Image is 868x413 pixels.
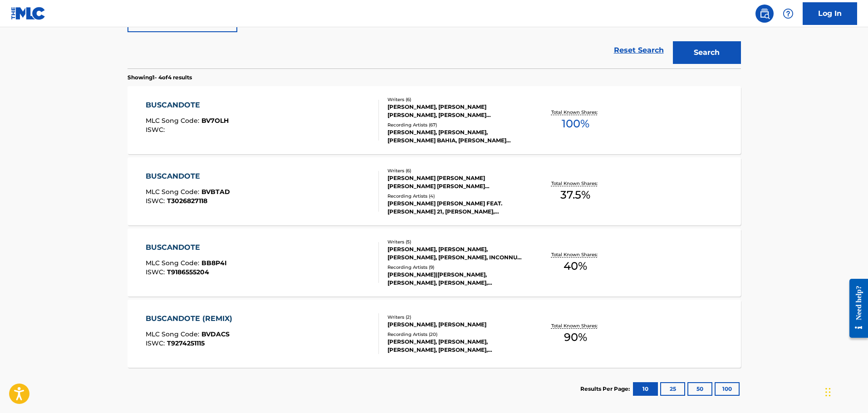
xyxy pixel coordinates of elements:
span: ISWC : [146,339,167,347]
span: MLC Song Code : [146,259,201,267]
p: Showing 1 - 4 of 4 results [128,73,192,82]
button: 25 [660,382,685,396]
button: 10 [633,382,658,396]
div: Recording Artists ( 67 ) [387,121,525,128]
p: Total Known Shares: [551,251,600,258]
div: Help [779,5,797,23]
span: MLC Song Code : [146,188,201,196]
div: BUSCANDOTE [146,171,230,182]
div: Writers ( 5 ) [387,238,525,245]
img: MLC Logo [11,7,46,20]
div: Recording Artists ( 20 ) [387,331,525,338]
p: Results Per Page: [580,385,632,393]
a: Reset Search [609,40,668,60]
span: BB8P4I [201,259,227,267]
span: MLC Song Code : [146,330,201,338]
span: 90 % [564,329,587,345]
button: 50 [687,382,712,396]
div: Writers ( 2 ) [387,314,525,321]
iframe: Resource Center [843,272,868,345]
div: [PERSON_NAME], [PERSON_NAME] [PERSON_NAME], [PERSON_NAME] [PERSON_NAME] [PERSON_NAME] [PERSON_NAM... [387,103,525,119]
div: Recording Artists ( 4 ) [387,193,525,199]
div: Recording Artists ( 9 ) [387,264,525,271]
span: BVBTAD [201,188,230,196]
span: BVDACS [201,330,230,338]
div: [PERSON_NAME], [PERSON_NAME], [PERSON_NAME], [PERSON_NAME], INCONNU COMPOSITEUR AUTEUR [387,245,525,262]
a: BUSCANDOTEMLC Song Code:BV7OLHISWC:Writers (6)[PERSON_NAME], [PERSON_NAME] [PERSON_NAME], [PERSON... [128,86,741,154]
span: ISWC : [146,126,167,134]
div: Writers ( 6 ) [387,96,525,103]
span: BV7OLH [201,117,229,125]
div: BUSCANDOTE (REMIX) [146,313,237,324]
a: BUSCANDOTEMLC Song Code:BVBTADISWC:T3026827118Writers (6)[PERSON_NAME] [PERSON_NAME] [PERSON_NAME... [128,157,741,225]
span: T9186555204 [167,268,209,276]
span: 40 % [564,258,587,274]
span: 37.5 % [560,187,590,203]
p: Total Known Shares: [551,322,600,329]
div: Drag [825,379,831,406]
span: MLC Song Code : [146,117,201,125]
span: T3026827118 [167,197,207,205]
button: Search [673,41,741,64]
div: BUSCANDOTE [146,242,227,253]
div: [PERSON_NAME] [PERSON_NAME] FEAT. [PERSON_NAME] 21, [PERSON_NAME], [PERSON_NAME], [PERSON_NAME] [387,199,525,216]
p: Total Known Shares: [551,180,600,187]
span: ISWC : [146,197,167,205]
div: BUSCANDOTE [146,100,229,111]
img: search [759,8,770,19]
button: 100 [715,382,740,396]
span: 100 % [562,116,589,132]
a: Public Search [755,5,774,23]
a: BUSCANDOTEMLC Song Code:BB8P4IISWC:T9186555204Writers (5)[PERSON_NAME], [PERSON_NAME], [PERSON_NA... [128,228,741,296]
div: Writers ( 6 ) [387,167,525,174]
iframe: Chat Widget [823,369,868,413]
div: [PERSON_NAME], [PERSON_NAME] [387,321,525,329]
div: [PERSON_NAME], [PERSON_NAME], [PERSON_NAME] BAHIA, [PERSON_NAME] BAHÍA, [PERSON_NAME] [387,128,525,145]
span: ISWC : [146,268,167,276]
p: Total Known Shares: [551,109,600,116]
span: T9274251115 [167,339,205,347]
a: Log In [803,2,857,25]
div: [PERSON_NAME], [PERSON_NAME], [PERSON_NAME], [PERSON_NAME], [PERSON_NAME] [387,338,525,354]
img: help [783,8,794,19]
div: [PERSON_NAME]|[PERSON_NAME], [PERSON_NAME], [PERSON_NAME], [PERSON_NAME], [PERSON_NAME] & [PERSON... [387,271,525,287]
a: BUSCANDOTE (REMIX)MLC Song Code:BVDACSISWC:T9274251115Writers (2)[PERSON_NAME], [PERSON_NAME]Reco... [128,300,741,368]
div: [PERSON_NAME] [PERSON_NAME] [PERSON_NAME] [PERSON_NAME] [PERSON_NAME] [PERSON_NAME], [PERSON_NAME... [387,174,525,190]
